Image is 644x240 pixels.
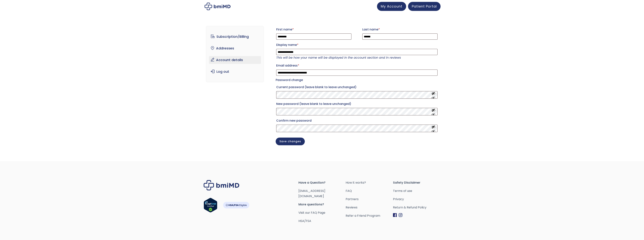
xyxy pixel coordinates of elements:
[431,108,435,115] button: Show password
[381,4,402,9] span: My Account
[276,138,305,145] button: Save changes
[393,213,397,217] img: Facebook
[276,55,401,60] em: This will be how your name will be displayed in the account section and in reviews
[362,26,438,33] label: Last name
[346,197,393,202] a: Partners
[276,26,351,33] label: First name
[276,77,303,83] legend: Password change
[209,44,261,52] a: Addresses
[377,2,406,11] a: My Account
[346,180,393,185] a: How it works?
[431,92,435,98] button: Show password
[204,198,217,213] img: Verify Approval for www.bmimd.com
[393,180,440,185] span: Safety Disclaimer
[209,68,261,76] a: Log out
[431,125,435,132] button: Show password
[346,188,393,194] a: FAQ
[408,2,441,11] a: Patient Portal
[298,180,346,185] span: Have a Question?
[276,84,438,90] label: Current password (leave blank to leave unchanged)
[276,118,438,124] label: Confirm new password
[209,33,261,41] a: Subscription/Billing
[393,188,440,194] a: Terms of use
[399,213,402,217] img: Instagram
[223,202,249,208] img: HSA-FSA
[204,180,239,190] img: Brand Logo
[209,56,261,64] a: Account details
[205,3,231,10] img: My account
[204,198,217,214] a: Verify LegitScript Approval for www.bmimd.com
[298,210,325,215] a: Visit our FAQ Page
[346,213,393,218] a: Refer a Friend Program
[298,219,311,223] a: HSA/FSA
[276,63,438,69] label: Email address
[393,197,440,202] a: Privacy
[206,26,264,82] nav: Account pages
[298,189,325,198] a: [EMAIL_ADDRESS][DOMAIN_NAME]
[276,101,438,107] label: New password (leave blank to leave unchanged)
[298,202,346,207] span: More questions?
[393,205,440,210] a: Return & Refund Policy
[276,42,438,48] label: Display name
[346,205,393,210] a: Reviews
[412,4,437,9] span: Patient Portal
